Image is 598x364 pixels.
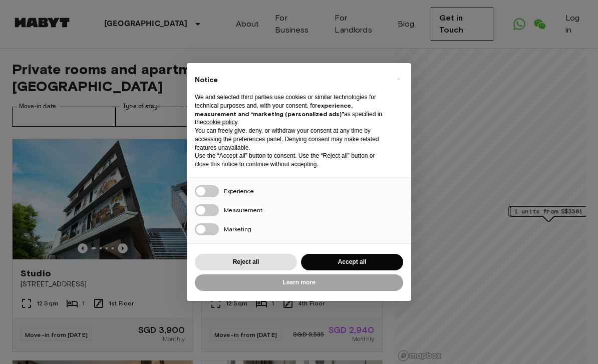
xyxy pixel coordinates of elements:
button: Reject all [195,254,297,270]
p: Use the “Accept all” button to consent. Use the “Reject all” button or close this notice to conti... [195,152,387,169]
strong: experience, measurement and “marketing (personalized ads)” [195,102,353,118]
button: Accept all [301,254,403,270]
p: We and selected third parties use cookies or similar technologies for technical purposes and, wit... [195,93,387,127]
span: Marketing [224,225,251,233]
button: Learn more [195,274,403,291]
p: You can freely give, deny, or withdraw your consent at any time by accessing the preferences pane... [195,127,387,152]
span: Measurement [224,206,262,214]
a: cookie policy [203,119,237,126]
span: Experience [224,187,254,195]
button: Close this notice [390,71,406,87]
span: × [397,73,400,85]
h2: Notice [195,75,387,85]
